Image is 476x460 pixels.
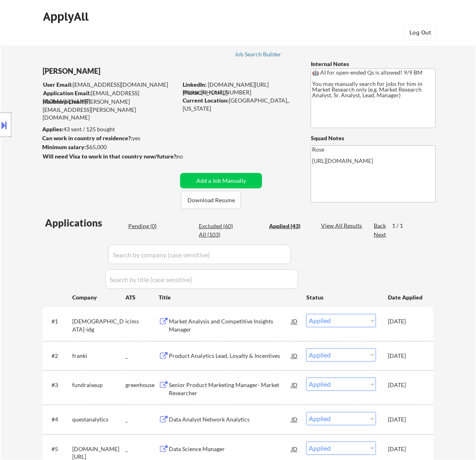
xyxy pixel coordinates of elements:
button: Log Out [404,24,437,41]
div: Product Analytics Lead, Loyalty & Incentives [169,352,291,360]
div: JD [291,412,299,427]
input: Search by company (case sensitive) [108,245,291,264]
div: Internal Notes [311,60,436,68]
div: Company [72,293,125,302]
div: [DATE] [388,352,424,360]
div: JD [291,378,299,392]
div: [DATE] [388,416,424,424]
strong: Current Location: [183,97,229,104]
div: icims [125,318,159,326]
div: [DEMOGRAPHIC_DATA]-idg [72,318,125,334]
div: greenhouse [125,381,159,389]
a: Job Search Builder [235,51,282,59]
div: _ [125,352,159,360]
div: #3 [52,381,66,389]
div: ApplyAll [43,10,91,24]
div: JD [291,314,299,329]
a: [DOMAIN_NAME][URL][PERSON_NAME] [183,81,269,96]
div: Pending (0) [128,222,169,230]
button: Download Resume [181,191,241,209]
div: Applications [45,218,125,228]
div: _ [125,416,159,424]
div: Date Applied [388,293,424,302]
strong: Phone: [183,89,201,96]
div: [GEOGRAPHIC_DATA],, [US_STATE] [183,96,297,112]
button: Add a Job Manually [180,173,262,188]
div: JD [291,349,299,363]
div: [DATE] [388,318,424,326]
input: Search by title (case sensitive) [106,270,298,289]
div: Data Analyst Network Analytics [169,416,291,424]
div: Senior Product Marketing Manager- Market Researcher [169,381,291,397]
div: no [177,152,200,160]
div: Next [374,231,387,239]
div: questanalytics [72,416,125,424]
div: franki [72,352,125,360]
div: Data Science Manager [169,445,291,454]
div: [DATE] [388,445,424,454]
div: All (103) [199,231,239,239]
div: Title [159,293,299,302]
div: #4 [52,416,66,424]
strong: LinkedIn: [183,81,207,88]
div: Job Search Builder [235,51,282,57]
div: #1 [52,318,66,326]
div: ATS [125,293,159,302]
div: #2 [52,352,66,360]
div: Applied (43) [269,222,310,230]
div: Squad Notes [311,134,436,142]
div: View All Results [321,222,364,230]
div: Excluded (60) [199,222,239,230]
div: Market Analysis and Competitive Insights Manager [169,318,291,334]
div: 1 / 1 [392,222,411,230]
div: [DATE] [388,381,424,389]
div: [PHONE_NUMBER] [183,88,297,96]
div: fundraiseup [72,381,125,389]
div: Back [374,222,387,230]
div: JD [291,442,299,456]
div: Status [306,290,376,304]
div: #5 [52,445,66,454]
div: _ [125,445,159,454]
